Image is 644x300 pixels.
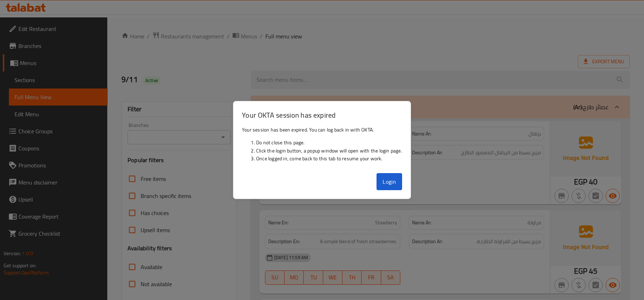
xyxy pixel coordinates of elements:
li: Do not close this page. [256,139,402,146]
h3: Your OKTA session has expired [242,110,402,120]
div: Your session has been expired. You can log back in with OKTA. [233,123,411,171]
li: Once logged in, come back to this tab to resume your work. [256,155,402,162]
li: Click the login button, a popup window will open with the login page. [256,147,402,155]
button: Login [377,173,402,190]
